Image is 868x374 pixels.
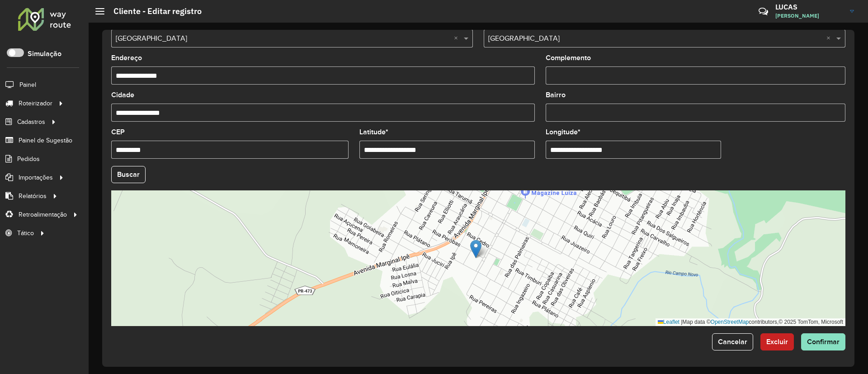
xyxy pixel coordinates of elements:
[111,166,146,183] button: Buscar
[454,33,462,44] span: Clear all
[19,80,36,90] span: Painel
[658,319,679,325] a: Leaflet
[111,90,134,100] label: Cidade
[711,319,749,325] a: OpenStreetMap
[546,52,591,63] label: Complemento
[17,117,45,127] span: Cadastros
[19,191,47,201] span: Relatórios
[104,6,202,16] h2: Cliente - Editar registro
[760,333,794,350] button: Excluir
[19,173,53,182] span: Importações
[826,33,834,44] span: Clear all
[775,3,843,11] h3: LUCAS
[656,318,845,326] div: Map data © contributors,© 2025 TomTom, Microsoft
[28,48,61,59] label: Simulação
[754,2,773,21] a: Contato Rápido
[19,210,67,219] span: Retroalimentação
[546,90,566,100] label: Bairro
[17,228,34,238] span: Tático
[718,338,747,346] span: Cancelar
[17,154,40,164] span: Pedidos
[766,338,788,346] span: Excluir
[681,319,682,325] span: |
[470,240,481,258] img: Marker
[19,99,52,108] span: Roteirizador
[111,127,125,137] label: CEP
[546,127,580,137] label: Longitude
[775,12,843,20] span: [PERSON_NAME]
[359,127,388,137] label: Latitude
[807,338,840,346] span: Confirmar
[712,333,753,350] button: Cancelar
[801,333,845,350] button: Confirmar
[111,52,142,63] label: Endereço
[19,136,72,145] span: Painel de Sugestão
